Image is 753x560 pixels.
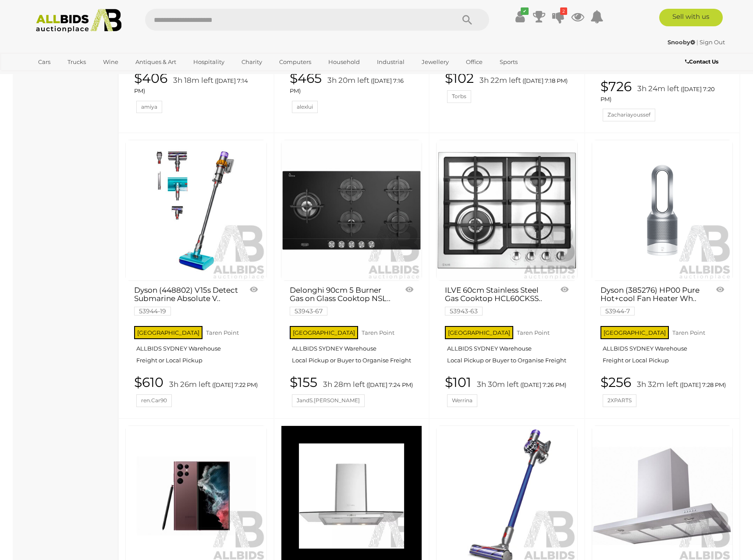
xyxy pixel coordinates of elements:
a: [GEOGRAPHIC_DATA] [32,69,106,84]
a: Sign Out [700,39,725,46]
a: Sports [494,55,523,69]
a: Delonghi 90cm 5 Burner Gas on Glass Cooktop NSL590DNCM - ORP $1,399 - Brand New [281,140,423,281]
a: $465 3h 20m left ([DATE] 7:16 PM) alexlui [290,71,416,113]
span: | [696,39,698,46]
a: Computers [273,55,317,69]
a: Hospitality [188,55,230,69]
a: [GEOGRAPHIC_DATA] Taren Point ALLBIDS SYDNEY Warehouse Local Pickup or Buyer to Organise Freight [290,323,416,371]
a: $101 3h 30m left ([DATE] 7:26 PM) Werrina [445,375,571,407]
a: 2 [552,9,565,25]
a: Sell with us [659,9,723,26]
a: Cars [32,55,56,69]
a: $102 3h 22m left ([DATE] 7:18 PM) Torbs [445,71,571,103]
a: Antiques & Art [130,55,182,69]
b: Contact Us [685,58,718,65]
a: $256 3h 32m left ([DATE] 7:28 PM) 2XPARTS [600,375,727,407]
a: [GEOGRAPHIC_DATA] Taren Point ALLBIDS SYDNEY Warehouse Freight or Local Pickup [134,323,260,371]
a: [GEOGRAPHIC_DATA] Taren Point ALLBIDS SYDNEY Warehouse Local Pickup or Buyer to Organise Freight [600,28,727,75]
strong: Snooby [668,39,695,46]
button: Search [445,9,489,31]
a: Wine [97,55,124,69]
a: Snooby [668,39,696,46]
a: Dyson (385276) HP00 Pure Hot+cool Fan Heater Wh.. 53944-7 [600,286,706,314]
a: Jewellery [416,55,455,69]
a: Trucks [62,55,92,69]
a: Delonghi 90cm 5 Burner Gas on Glass Cooktop NSL.. 53943-67 [290,286,395,314]
a: Household [323,55,366,69]
a: $610 3h 26m left ([DATE] 7:22 PM) ren.Car90 [134,375,260,407]
a: [GEOGRAPHIC_DATA] Taren Point ALLBIDS SYDNEY Warehouse Local Pickup or Buyer to Organise Freight [445,323,571,371]
a: Dyson (385276) HP00 Pure Hot+cool Fan Heater White/Silver - ORP $749 (Includes 1 Year Warranty Fr... [592,140,733,281]
a: ILVE 60cm Stainless Steel Gas Cooktop HCL60CKSS.. 53943-63 [445,286,550,314]
a: Dyson (448802) V15s Detect Submarine Absolute Vacuum (Yellow/Nickel) - ORP $1,549 (Includes 1 Yea... [125,140,267,281]
img: Allbids.com.au [31,9,126,33]
a: Office [460,55,488,69]
a: Industrial [371,55,410,69]
a: ILVE 60cm Stainless Steel Gas Cooktop HCL60CKSS - ORP $999 - Brand New [436,140,578,281]
a: Charity [236,55,268,69]
a: $155 3h 28m left ([DATE] 7:24 PM) JandS.[PERSON_NAME] [290,375,416,407]
a: $726 3h 24m left ([DATE] 7:20 PM) Zachariayoussef [600,79,727,121]
a: [GEOGRAPHIC_DATA] Taren Point ALLBIDS SYDNEY Warehouse Freight or Local Pickup [600,323,727,371]
a: Contact Us [685,57,721,67]
a: $406 3h 18m left ([DATE] 7:14 PM) amiya [134,71,260,113]
i: ✔ [521,7,529,15]
a: ✔ [513,9,526,25]
i: 2 [560,7,567,15]
a: Dyson (448802) V15s Detect Submarine Absolute V.. 53944-19 [134,286,239,314]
